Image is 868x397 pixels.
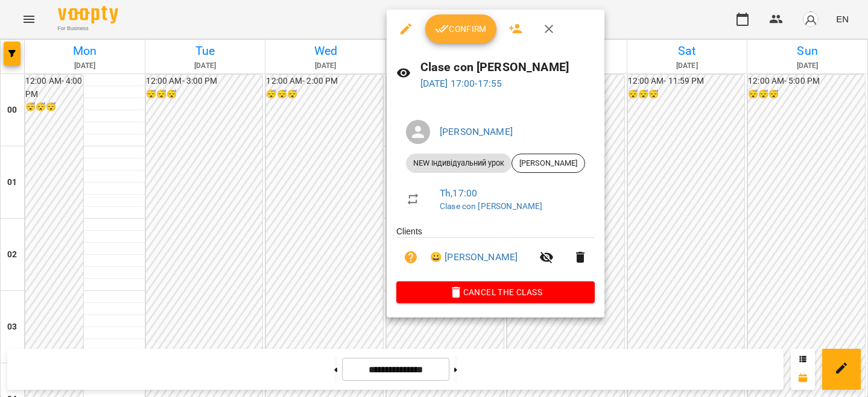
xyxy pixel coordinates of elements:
button: Cancel the class [396,281,595,303]
span: Confirm [435,22,487,36]
div: [PERSON_NAME] [512,154,585,173]
span: Cancel the class [406,285,585,299]
a: Clase con [PERSON_NAME] [440,201,542,211]
span: NEW Індивідуальний урок [406,158,512,169]
a: 😀 [PERSON_NAME] [430,250,518,264]
a: [DATE] 17:00-17:55 [420,78,502,89]
h6: Clase con [PERSON_NAME] [420,58,595,77]
span: [PERSON_NAME] [512,158,584,169]
a: [PERSON_NAME] [440,126,513,137]
button: Unpaid. Bill the attendance? [396,243,425,272]
button: Confirm [425,14,496,43]
ul: Clients [396,225,595,281]
a: Th , 17:00 [440,187,477,199]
